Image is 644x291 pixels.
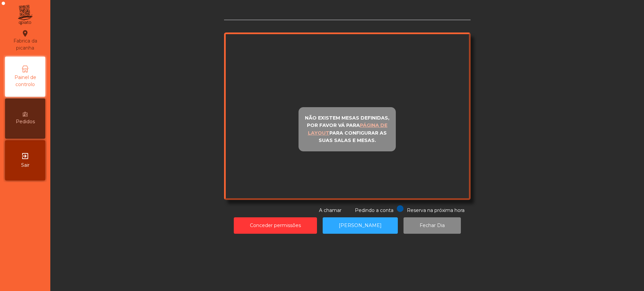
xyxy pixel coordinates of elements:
p: Não existem mesas definidas, por favor vá para para configurar as suas salas e mesas. [302,114,393,144]
span: A chamar [319,207,341,213]
button: Fechar Dia [404,217,461,234]
span: Sair [21,162,30,169]
i: location_on [21,29,29,38]
button: Conceder permissões [234,217,317,234]
span: Pedindo a conta [355,207,393,213]
span: Pedidos [16,118,35,125]
span: Reserva na próxima hora [407,207,465,213]
button: [PERSON_NAME] [323,217,398,234]
u: página de layout [308,122,388,136]
div: Fabrica da picanha [5,29,45,52]
span: Painel de controlo [7,74,44,88]
i: exit_to_app [21,152,29,160]
img: qpiato [17,3,33,27]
